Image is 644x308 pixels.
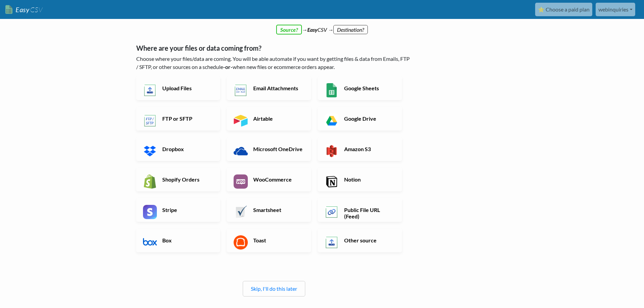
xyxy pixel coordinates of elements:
img: Toast App & API [234,235,248,250]
a: ⭐ Choose a paid plan [535,3,592,16]
h6: Toast [252,237,305,243]
img: Google Drive App & API [325,114,339,128]
a: Skip, I'll do this later [251,285,297,292]
h6: Shopify Orders [161,176,214,183]
h6: Microsoft OneDrive [252,146,305,152]
img: Shopify App & API [143,174,157,189]
h6: Amazon S3 [342,146,396,152]
img: Amazon S3 App & API [325,144,339,158]
h5: Where are your files or data coming from? [136,44,412,52]
a: Microsoft OneDrive [227,137,311,161]
img: Smartsheet App & API [234,205,248,219]
a: EasyCSV [5,3,43,17]
img: Email New CSV or XLSX File App & API [234,83,248,97]
a: Google Drive [318,107,402,131]
img: Dropbox App & API [143,144,157,158]
h6: Public File URL (Feed) [342,207,396,219]
a: Dropbox [136,137,220,161]
h6: Upload Files [161,85,214,91]
a: Smartsheet [227,198,311,222]
a: Box [136,229,220,252]
h6: WooCommerce [252,176,305,183]
img: FTP or SFTP App & API [143,114,157,128]
h6: Email Attachments [252,85,305,91]
a: FTP or SFTP [136,107,220,131]
a: webinquiries [596,3,635,16]
a: Email Attachments [227,76,311,100]
div: → CSV → [129,19,515,34]
img: Other Source App & API [325,235,339,250]
img: Notion App & API [325,174,339,189]
a: Google Sheets [318,76,402,100]
a: Public File URL (Feed) [318,198,402,222]
a: Notion [318,168,402,191]
p: Choose where your files/data are coming. You will be able automate if you want by getting files &... [136,55,412,71]
h6: Smartsheet [252,207,305,213]
h6: Notion [342,176,396,183]
img: Stripe App & API [143,205,157,219]
b: -or- [223,64,233,70]
h6: FTP or SFTP [161,115,214,122]
img: Microsoft OneDrive App & API [234,144,248,158]
h6: Google Sheets [342,85,396,91]
h6: Dropbox [161,146,214,152]
h6: Box [161,237,214,243]
a: Amazon S3 [318,137,402,161]
img: Public File URL App & API [325,205,339,219]
a: Stripe [136,198,220,222]
a: Toast [227,229,311,252]
h6: Google Drive [342,115,396,122]
a: WooCommerce [227,168,311,191]
h6: Stripe [161,207,214,213]
img: Airtable App & API [234,114,248,128]
img: Box App & API [143,235,157,250]
span: CSV [29,5,43,14]
img: Google Sheets App & API [325,83,339,97]
a: Airtable [227,107,311,131]
a: Other source [318,229,402,252]
img: Upload Files App & API [143,83,157,97]
h6: Other source [342,237,396,243]
h6: Airtable [252,115,305,122]
img: WooCommerce App & API [234,174,248,189]
a: Shopify Orders [136,168,220,191]
a: Upload Files [136,76,220,100]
